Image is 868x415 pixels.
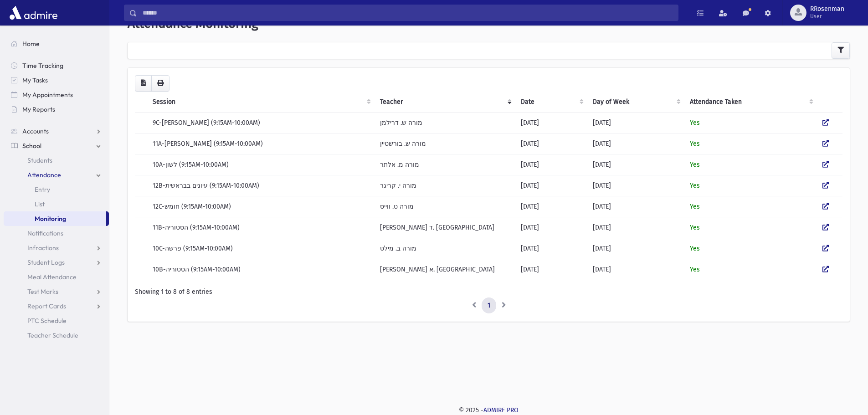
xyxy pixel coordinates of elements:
span: Test Marks [27,287,58,296]
td: [DATE] [587,175,684,196]
td: Yes [684,154,817,175]
td: Yes [684,238,817,259]
a: Teacher Schedule [4,328,109,343]
td: Yes [684,133,817,154]
td: מורה ט. ווייס [375,196,515,217]
a: Meal Attendance [4,270,109,284]
a: Home [4,36,109,51]
th: Day of Week: activate to sort column ascending [587,92,684,113]
td: 10A-לשון (9:15AM-10:00AM) [147,154,375,175]
img: AdmirePro [7,4,60,22]
span: My Tasks [22,76,48,84]
a: Accounts [4,124,109,138]
td: מורה ש. בורשטיין [375,133,515,154]
td: 10B-הסטוריה (9:15AM-10:00AM) [147,259,375,280]
th: Session: activate to sort column ascending [147,92,375,113]
span: PTC Schedule [27,317,67,325]
span: RRosenman [810,5,844,13]
td: [DATE] [587,133,684,154]
span: Home [22,40,40,48]
div: Showing 1 to 8 of 8 entries [135,287,842,297]
span: My Appointments [22,91,73,99]
td: 12B-עיונים בבראשית (9:15AM-10:00AM) [147,175,375,196]
span: Monitoring [35,215,66,223]
button: CSV [135,75,152,92]
a: Student Logs [4,255,109,270]
span: User [810,13,844,20]
td: [DATE] [587,196,684,217]
a: 1 [482,297,496,314]
a: School [4,138,109,153]
a: Infractions [4,241,109,255]
td: מורה ב. מילט [375,238,515,259]
th: Date: activate to sort column ascending [515,92,587,113]
td: Yes [684,259,817,280]
td: [DATE] [515,154,587,175]
span: Attendance [27,171,61,179]
span: List [35,200,45,208]
a: Monitoring [4,211,106,226]
a: Entry [4,182,109,197]
td: [PERSON_NAME] ד. [GEOGRAPHIC_DATA] [375,217,515,238]
span: Meal Attendance [27,273,77,281]
td: [DATE] [515,175,587,196]
span: Student Logs [27,258,65,266]
a: List [4,197,109,211]
input: Search [137,5,678,21]
span: Time Tracking [22,61,63,70]
span: My Reports [22,105,55,113]
td: [DATE] [515,259,587,280]
a: PTC Schedule [4,313,109,328]
a: My Reports [4,102,109,117]
td: [DATE] [515,196,587,217]
td: מורה ש. דרילמן [375,112,515,133]
td: Yes [684,196,817,217]
td: [DATE] [587,154,684,175]
span: Notifications [27,229,63,237]
span: Entry [35,185,50,194]
a: My Tasks [4,73,109,87]
a: Notifications [4,226,109,241]
td: 10C-פרשה (9:15AM-10:00AM) [147,238,375,259]
td: מורה י. קריגר [375,175,515,196]
td: Yes [684,175,817,196]
td: 12C-חומש (9:15AM-10:00AM) [147,196,375,217]
td: Yes [684,112,817,133]
a: Students [4,153,109,168]
span: Infractions [27,244,59,252]
td: [DATE] [515,238,587,259]
td: 9C-[PERSON_NAME] (9:15AM-10:00AM) [147,112,375,133]
th: Attendance Taken: activate to sort column ascending [684,92,817,113]
span: School [22,142,41,150]
span: Report Cards [27,302,66,310]
td: Yes [684,217,817,238]
a: Attendance [4,168,109,182]
td: [DATE] [587,112,684,133]
a: Test Marks [4,284,109,299]
td: [PERSON_NAME] א. [GEOGRAPHIC_DATA] [375,259,515,280]
td: [DATE] [515,217,587,238]
button: Print [151,75,169,92]
td: [DATE] [587,238,684,259]
a: My Appointments [4,87,109,102]
span: Teacher Schedule [27,331,78,339]
span: Accounts [22,127,49,135]
td: [DATE] [515,112,587,133]
td: [DATE] [515,133,587,154]
span: Students [27,156,52,164]
td: [DATE] [587,259,684,280]
td: 11B-הסטוריה (9:15AM-10:00AM) [147,217,375,238]
a: Time Tracking [4,58,109,73]
td: מורה מ. אלתר [375,154,515,175]
a: ADMIRE PRO [483,406,519,414]
div: © 2025 - [124,405,853,415]
td: [DATE] [587,217,684,238]
th: Teacher: activate to sort column ascending [375,92,515,113]
a: Report Cards [4,299,109,313]
td: 11A-[PERSON_NAME] (9:15AM-10:00AM) [147,133,375,154]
